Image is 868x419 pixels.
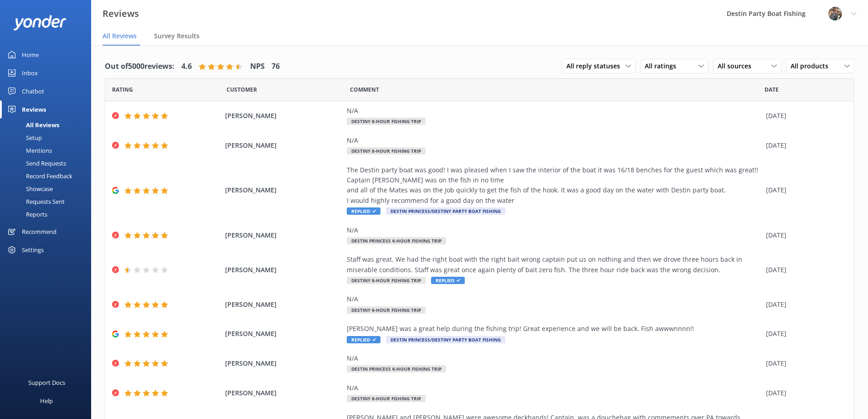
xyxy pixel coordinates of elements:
span: All reply statuses [566,61,626,71]
div: [DATE] [766,185,842,195]
div: Support Docs [28,373,65,392]
div: Chatbot [22,82,44,100]
span: Destiny 6-Hour Fishing Trip [347,306,426,314]
div: Showcase [5,182,53,195]
div: Send Requests [5,157,66,170]
span: Destiny 6-Hour Fishing Trip [347,395,426,402]
div: [DATE] [766,111,842,121]
div: [DATE] [766,300,842,310]
a: Showcase [5,182,91,195]
span: [PERSON_NAME] [225,388,343,398]
img: yonder-white-logo.png [14,15,66,30]
span: Date [226,85,257,94]
div: Record Feedback [5,170,72,182]
div: [DATE] [766,329,842,339]
div: [PERSON_NAME] was a great help during the fishing trip! Great experience and we will be back. Fis... [347,324,761,334]
span: [PERSON_NAME] [225,230,343,240]
div: Home [22,46,39,64]
div: Setup [5,131,42,144]
a: Reports [5,208,91,221]
div: Requests Sent [5,195,65,208]
div: Settings [22,241,44,259]
div: N/A [347,106,761,116]
div: Reports [5,208,47,221]
span: Destiny 8-Hour Fishing Trip [347,147,426,155]
div: Reviews [22,100,46,119]
div: N/A [347,135,761,145]
div: N/A [347,353,761,363]
div: The Destin party boat was good! I was pleased when I saw the interior of the boat it was 16/18 be... [347,165,761,206]
a: Record Feedback [5,170,91,182]
a: Mentions [5,144,91,157]
span: Date [765,85,779,94]
div: [DATE] [766,265,842,275]
h4: Out of 5000 reviews: [105,61,175,72]
div: Recommend [22,222,56,241]
span: Replied [347,336,380,343]
span: [PERSON_NAME] [225,185,343,195]
div: N/A [347,294,761,304]
span: Replied [431,277,465,284]
div: All Reviews [5,119,59,131]
div: [DATE] [766,388,842,398]
a: Send Requests [5,157,91,170]
span: Destin Princess 6-Hour Fishing Trip [347,237,446,244]
span: All products [791,61,834,71]
a: Requests Sent [5,195,91,208]
span: [PERSON_NAME] [225,358,343,368]
div: Mentions [5,144,52,157]
div: [DATE] [766,230,842,240]
span: Survey Results [154,31,200,41]
span: All Reviews [103,31,137,41]
a: Setup [5,131,91,144]
span: Destin Princess/Destiny Party Boat Fishing [386,207,505,215]
span: Date [112,85,133,94]
div: [DATE] [766,140,842,150]
img: 250-1666038197.jpg [828,7,842,21]
div: N/A [347,383,761,393]
h4: 76 [272,61,280,72]
span: All sources [718,61,757,71]
span: [PERSON_NAME] [225,265,343,275]
h4: NPS [250,61,265,72]
span: [PERSON_NAME] [225,111,343,121]
div: Inbox [22,64,38,82]
span: [PERSON_NAME] [225,329,343,339]
span: Replied [347,207,380,215]
h4: 4.6 [181,61,192,72]
span: Destin Princess/Destiny Party Boat Fishing [386,336,505,343]
span: All ratings [645,61,682,71]
span: [PERSON_NAME] [225,140,343,150]
div: [DATE] [766,358,842,368]
h3: Reviews [103,6,139,21]
span: [PERSON_NAME] [225,300,343,310]
span: Destin Princess 6-Hour Fishing Trip [347,365,446,372]
span: Destiny 8-Hour Fishing Trip [347,118,426,125]
a: All Reviews [5,119,91,131]
span: Question [350,85,379,94]
div: N/A [347,225,761,235]
div: Staff was great. We had the right boat with the right bait wrong captain put us on nothing and th... [347,254,761,275]
span: Destiny 8-Hour Fishing Trip [347,277,426,284]
div: Help [40,392,53,410]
